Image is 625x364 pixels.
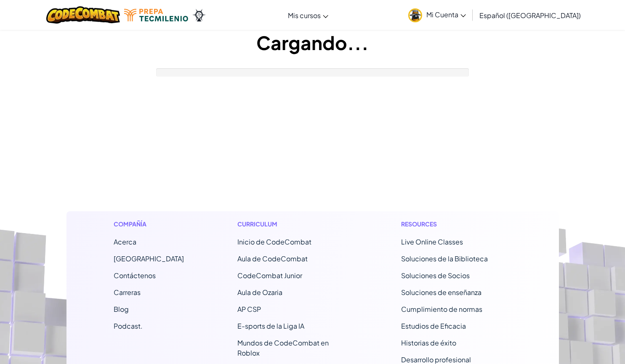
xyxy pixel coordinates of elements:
a: Mundos de CodeCombat en Roblox [237,338,329,357]
h1: Curriculum [237,220,348,228]
span: Contáctenos [114,271,156,280]
a: E-sports de la Liga IA [237,321,304,330]
span: Español ([GEOGRAPHIC_DATA]) [479,11,581,20]
a: AP CSP [237,305,261,314]
a: Aula de Ozaria [237,288,282,297]
h1: Resources [401,220,512,228]
a: Blog [114,305,129,314]
a: Aula de CodeCombat [237,254,308,263]
a: Mi Cuenta [404,2,470,28]
img: Tecmilenio logo [124,9,188,21]
img: Ozaria [192,9,206,21]
a: Desarrollo profesional [401,355,471,364]
a: Español ([GEOGRAPHIC_DATA]) [475,4,585,27]
a: Live Online Classes [401,237,463,246]
a: Mis cursos [284,4,332,27]
a: Carreras [114,288,141,297]
h1: Compañía [114,220,184,228]
a: Soluciones de enseñanza [401,288,481,297]
a: CodeCombat Junior [237,271,302,280]
a: Soluciones de Socios [401,271,470,280]
img: avatar [408,8,422,22]
img: CodeCombat logo [46,6,120,24]
span: Inicio de CodeCombat [237,237,311,246]
a: [GEOGRAPHIC_DATA] [114,254,184,263]
a: Soluciones de la Biblioteca [401,254,488,263]
span: Mis cursos [288,11,321,20]
a: Podcast. [114,321,143,330]
a: Estudios de Eficacia [401,321,466,330]
span: Mi Cuenta [426,10,466,19]
a: Cumplimiento de normas [401,305,482,314]
a: Acerca [114,237,136,246]
a: Historias de éxito [401,338,456,347]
